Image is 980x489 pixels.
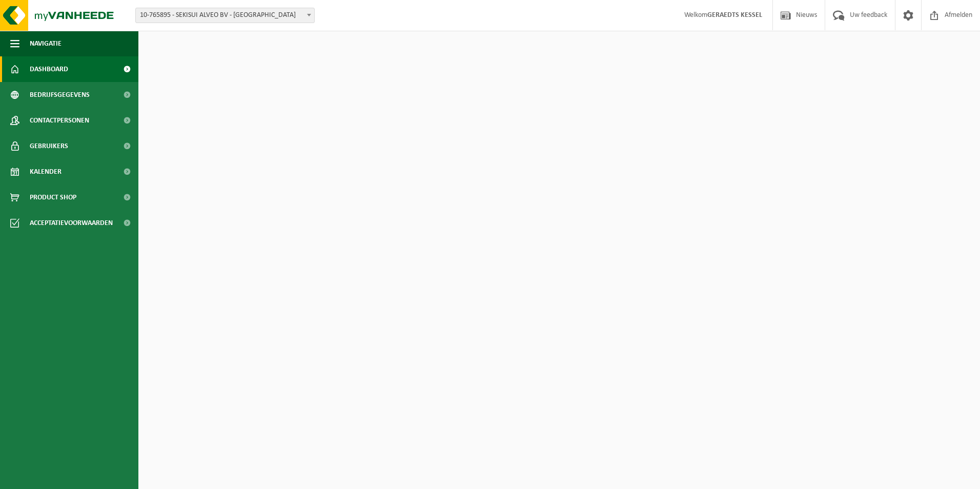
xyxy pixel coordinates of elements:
[30,31,62,56] span: Navigatie
[30,185,76,210] span: Product Shop
[30,82,90,108] span: Bedrijfsgegevens
[30,159,62,185] span: Kalender
[135,8,315,23] span: 10-765895 - SEKISUI ALVEO BV - roermond
[30,56,68,82] span: Dashboard
[30,210,113,236] span: Acceptatievoorwaarden
[707,11,762,19] strong: GERAEDTS KESSEL
[30,133,68,159] span: Gebruikers
[30,108,89,133] span: Contactpersonen
[136,8,314,23] span: 10-765895 - SEKISUI ALVEO BV - roermond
